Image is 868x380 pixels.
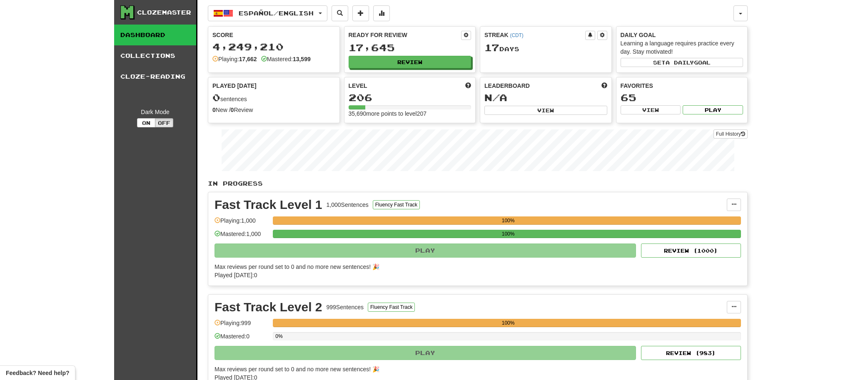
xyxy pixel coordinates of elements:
[621,39,743,56] div: Learning a language requires practice every day. Stay motivated!
[484,92,507,103] span: N/A
[713,129,748,139] a: Full History
[484,106,607,115] button: View
[510,32,523,38] a: (CDT)
[368,303,415,312] button: Fluency Fast Track
[275,319,741,327] div: 100%
[155,118,173,127] button: Off
[349,56,471,68] button: Review
[327,201,369,209] div: 1,000 Sentences
[215,272,257,278] span: Played [DATE]: 0
[327,303,364,311] div: 999 Sentences
[215,216,269,230] div: Playing: 1,000
[352,5,369,21] button: Add sentence to collection
[239,10,314,17] span: Español / English
[373,5,390,21] button: More stats
[683,105,743,114] button: Play
[114,66,196,87] a: Cloze-Reading
[373,200,420,209] button: Fluency Fast Track
[208,179,748,188] p: In Progress
[215,346,636,360] button: Play
[215,199,322,211] div: Fast Track Level 1
[114,45,196,66] a: Collections
[621,105,681,114] button: View
[212,82,257,90] span: Played [DATE]
[137,118,155,127] button: On
[215,301,322,313] div: Fast Track Level 2
[349,82,367,90] span: Level
[114,25,196,45] a: Dashboard
[212,55,257,63] div: Playing:
[6,369,69,377] span: Open feedback widget
[212,92,220,103] span: 0
[621,82,743,90] div: Favorites
[212,31,335,39] div: Score
[601,82,607,90] span: This week in points, UTC
[484,42,607,53] div: Day s
[215,332,269,346] div: Mastered: 0
[484,31,585,39] div: Streak
[261,55,311,63] div: Mastered:
[641,243,741,258] button: Review (1000)
[215,230,269,243] div: Mastered: 1,000
[293,56,311,62] strong: 13,599
[208,5,327,21] button: Español/English
[212,42,335,52] div: 4,249,210
[231,107,234,113] strong: 0
[484,82,530,90] span: Leaderboard
[349,92,471,103] div: 206
[465,82,471,90] span: Score more points to level up
[212,92,335,103] div: sentences
[621,58,743,67] button: Seta dailygoal
[666,60,694,65] span: a daily
[215,365,736,373] div: Max reviews per round set to 0 and no more new sentences! 🎉
[215,263,736,271] div: Max reviews per round set to 0 and no more new sentences! 🎉
[239,56,257,62] strong: 17,662
[484,42,499,53] span: 17
[275,216,741,225] div: 100%
[641,346,741,360] button: Review (983)
[349,42,471,53] div: 17,645
[212,106,335,114] div: New / Review
[621,31,743,39] div: Daily Goal
[349,109,471,118] div: 35,690 more points to level 207
[215,243,636,258] button: Play
[212,107,216,113] strong: 0
[120,108,190,116] div: Dark Mode
[215,319,269,333] div: Playing: 999
[275,230,741,238] div: 100%
[137,8,191,17] div: Clozemaster
[621,92,743,103] div: 65
[332,5,348,21] button: Search sentences
[349,31,461,39] div: Ready for Review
